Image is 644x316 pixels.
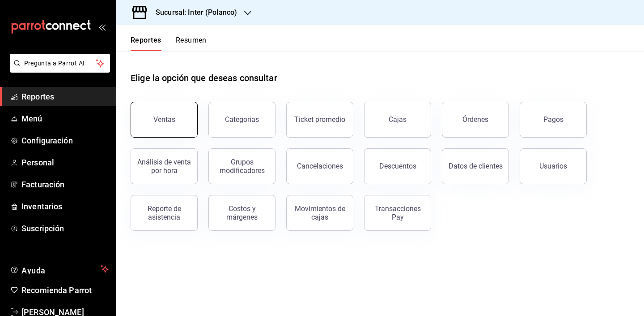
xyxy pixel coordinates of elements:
div: Reporte de asistencia [136,204,192,221]
span: Facturación [21,178,109,190]
div: Cancelaciones [297,162,343,170]
div: Movimientos de cajas [292,204,347,221]
div: Datos de clientes [449,162,503,170]
div: navigation tabs [131,36,207,51]
span: Menú [21,113,109,125]
button: Resumen [176,36,207,51]
button: Grupos modificadores [208,148,275,184]
button: Ventas [131,102,198,138]
button: Pregunta a Parrot AI [10,54,110,73]
button: Ticket promedio [286,102,353,138]
span: Suscripción [21,222,109,234]
a: Pregunta a Parrot AI [6,65,110,74]
div: Pagos [543,115,563,124]
button: Costos y márgenes [208,195,275,231]
button: Movimientos de cajas [286,195,353,231]
span: Recomienda Parrot [21,284,109,296]
button: Transacciones Pay [364,195,431,231]
span: Ayuda [21,264,97,274]
div: Cajas [389,114,407,125]
span: Pregunta a Parrot AI [24,59,96,68]
button: Usuarios [520,148,587,184]
div: Usuarios [539,162,567,170]
button: Órdenes [442,102,509,138]
button: Pagos [520,102,587,138]
div: Análisis de venta por hora [136,158,192,175]
h1: Elige la opción que deseas consultar [131,71,277,85]
span: Configuración [21,134,109,147]
span: Personal [21,156,109,169]
div: Órdenes [462,115,488,124]
h3: Sucursal: Inter (Polanco) [148,7,237,18]
div: Categorías [225,115,259,124]
button: Reporte de asistencia [131,195,198,231]
span: Reportes [21,91,109,103]
div: Costos y márgenes [214,204,270,221]
button: open_drawer_menu [98,23,106,30]
button: Reportes [131,36,161,51]
div: Descuentos [379,162,416,170]
div: Ticket promedio [294,115,345,124]
button: Análisis de venta por hora [131,148,198,184]
button: Categorías [208,102,275,138]
button: Datos de clientes [442,148,509,184]
a: Cajas [364,102,431,138]
div: Ventas [153,115,175,124]
div: Grupos modificadores [214,158,270,175]
span: Inventarios [21,200,109,212]
button: Cancelaciones [286,148,353,184]
div: Transacciones Pay [370,204,425,221]
button: Descuentos [364,148,431,184]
